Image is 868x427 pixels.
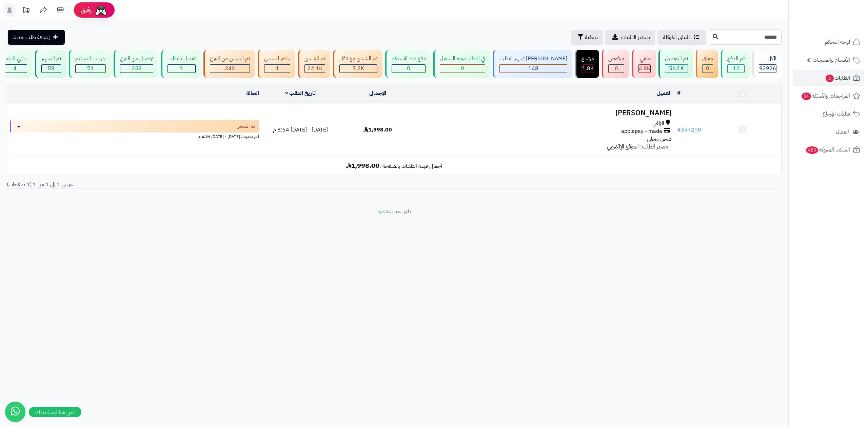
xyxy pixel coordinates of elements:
[440,55,485,63] div: في انتظار صورة التحويل
[615,64,618,73] span: 0
[703,65,713,73] div: 0
[10,133,259,140] div: اخر تحديث: [DATE] - [DATE] 4:59 م
[631,50,657,78] a: ملغي 4.9K
[793,70,864,86] a: الطلبات5
[285,89,316,97] a: تاريخ الطلب
[793,34,864,50] a: لوحة التحكم
[3,65,27,73] div: 4
[751,50,783,78] a: الكل92926
[42,65,61,73] div: 59
[81,6,92,14] span: رفيق
[67,50,112,78] a: خرجت للتسليم 71
[48,64,55,73] span: 59
[638,55,651,63] div: ملغي
[120,65,153,73] div: 259
[384,50,432,78] a: دفع عند الاستلام 0
[432,50,492,78] a: في انتظار صورة التحويل 0
[18,3,35,19] a: تحديثات المنصة
[304,55,325,63] div: تم الشحن
[305,65,325,73] div: 22054
[210,65,250,73] div: 340
[582,65,594,73] div: 1765
[665,55,688,63] div: تم التوصيل
[210,55,250,63] div: تم الشحن من الفرع
[167,55,196,63] div: تعديل بالطلب
[419,109,671,117] h3: [PERSON_NAME]
[256,50,297,78] a: جاهز للشحن 1
[605,30,655,45] a: تصدير الطلبات
[75,55,106,63] div: خرجت للتسليم
[34,50,67,78] a: تم التجهيز 59
[793,88,864,104] a: المراجعات والأسئلة54
[392,65,425,73] div: 0
[825,37,850,47] span: لوحة التحكم
[492,50,574,78] a: [PERSON_NAME] تجهيز الطلب 148
[499,55,567,63] div: [PERSON_NAME] تجهيز الطلب
[339,55,377,63] div: تم الشحن مع ناقل
[805,145,850,155] span: السلات المتروكة
[621,127,662,135] span: applepay - mada
[719,50,751,78] a: تم الدفع 12
[801,91,850,101] span: المراجعات والأسئلة
[657,50,694,78] a: تم التوصيل 56.1K
[346,160,379,170] b: 1,998.00
[677,126,701,134] a: #357200
[308,64,322,73] span: 22.1K
[733,64,739,73] span: 12
[652,120,664,127] span: الزلفي
[8,30,65,45] a: إضافة طلب جديد
[7,157,781,175] td: اجمالي قيمة الطلبات بالصفحة :
[759,55,776,63] div: الكل
[836,127,849,137] span: العملاء
[407,64,410,73] span: 0
[665,65,688,73] div: 56068
[180,64,183,73] span: 1
[273,126,328,134] span: [DATE] - [DATE] 8:54 م
[237,123,255,130] span: تم الشحن
[297,50,332,78] a: تم الشحن 22.1K
[677,126,681,134] span: #
[2,181,394,188] div: عرض 1 إلى 1 من 1 (1 صفحات)
[363,126,392,134] span: 1,998.00
[621,33,650,41] span: تصدير الطلبات
[132,64,142,73] span: 259
[340,65,377,73] div: 7223
[377,207,390,216] a: متجرة
[657,89,672,97] a: العميل
[202,50,256,78] a: تم الشحن من الفرع 340
[574,50,600,78] a: مرتجع 1.8K
[94,3,108,17] img: ai-face.png
[13,33,50,41] span: إضافة طلب جديد
[76,65,105,73] div: 71
[669,64,684,73] span: 56.1K
[13,64,17,73] span: 4
[276,64,279,73] span: 1
[677,89,680,97] a: #
[416,104,674,156] td: - مصدر الطلب: الموقع الإلكتروني
[585,33,598,41] span: تصفية
[694,50,719,78] a: معلق 0
[264,65,290,73] div: 1
[353,64,364,73] span: 7.2K
[728,65,744,73] div: 12
[2,55,27,63] div: جاري التنفيذ
[806,146,818,154] span: 483
[813,55,850,65] span: الأقسام والمنتجات
[571,30,603,45] button: تصفية
[639,65,650,73] div: 4921
[600,50,631,78] a: مرفوض 0
[461,64,464,73] span: 0
[392,55,426,63] div: دفع عند الاستلام
[369,89,386,97] a: الإجمالي
[759,64,776,73] span: 92926
[793,106,864,122] a: طلبات الإرجاع
[120,55,153,63] div: توصيل من الفرع
[609,65,624,73] div: 0
[225,64,235,73] span: 340
[581,55,594,63] div: مرتجع
[582,64,594,73] span: 1.8K
[112,50,160,78] a: توصيل من الفرع 259
[160,50,202,78] a: تعديل بالطلب 1
[41,55,61,63] div: تم التجهيز
[702,55,713,63] div: معلق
